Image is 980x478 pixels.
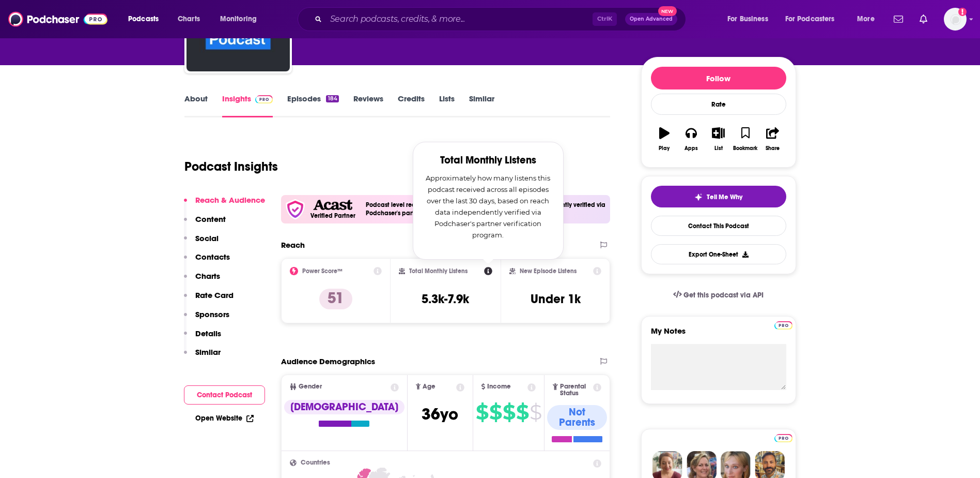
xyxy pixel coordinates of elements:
[184,271,220,290] button: Charts
[530,404,541,421] span: $
[476,404,488,421] span: $
[651,216,786,236] a: Contact This Podcast
[195,328,221,338] p: Details
[651,244,786,264] button: Export One-Sheet
[281,356,375,366] h2: Audience Demographics
[195,252,230,262] p: Contacts
[593,12,617,26] span: Ctrl K
[195,414,254,423] a: Open Website
[658,6,677,16] span: New
[195,214,226,224] p: Content
[184,94,208,117] a: About
[222,94,273,117] a: InsightsPodchaser Pro
[285,199,305,219] img: verfied icon
[220,12,257,26] span: Monitoring
[195,233,219,243] p: Social
[944,8,967,31] button: Show profile menu
[184,159,278,174] h1: Podcast Insights
[281,240,305,250] h2: Reach
[560,383,592,397] span: Parental Status
[313,200,352,211] img: Acast
[426,172,551,241] p: Approximately how many listens this podcast received across all episodes over the last 30 days, b...
[774,320,792,330] a: Pro website
[302,267,343,275] h2: Power Score™
[307,7,696,31] div: Search podcasts, credits, & more...
[287,94,338,117] a: Episodes184
[299,383,322,390] span: Gender
[310,213,355,219] h5: Verified Partner
[195,271,220,281] p: Charts
[651,67,786,89] button: Follow
[326,11,593,27] input: Search podcasts, credits, & more...
[958,8,967,16] svg: Add a profile image
[625,13,677,25] button: Open AdvancedNew
[630,17,673,22] span: Open Advanced
[766,145,780,152] div: Share
[184,290,234,309] button: Rate Card
[184,347,221,366] button: Similar
[326,95,338,102] div: 184
[850,11,888,27] button: open menu
[178,12,200,26] span: Charts
[759,121,786,158] button: Share
[944,8,967,31] span: Logged in as headlandconsultancy
[651,121,678,158] button: Play
[547,405,607,430] div: Not Parents
[255,95,273,103] img: Podchaser Pro
[487,383,511,390] span: Income
[366,201,606,217] h4: Podcast level reach data from Acast podcasts has been independently verified via Podchaser's part...
[651,94,786,115] div: Rate
[785,12,835,26] span: For Podcasters
[184,233,219,252] button: Social
[694,193,703,201] img: tell me why sparkle
[678,121,705,158] button: Apps
[184,214,226,233] button: Content
[651,186,786,207] button: tell me why sparkleTell Me Why
[195,195,265,205] p: Reach & Audience
[422,291,469,307] h3: 5.3k-7.9k
[184,328,221,348] button: Details
[422,404,458,424] span: 36 yo
[195,290,234,300] p: Rate Card
[705,121,732,158] button: List
[213,11,270,27] button: open menu
[707,193,742,201] span: Tell Me Why
[353,94,383,117] a: Reviews
[733,145,757,152] div: Bookmark
[685,145,698,152] div: Apps
[915,10,931,28] a: Show notifications dropdown
[774,321,792,330] img: Podchaser Pro
[503,404,515,421] span: $
[426,155,551,166] h2: Total Monthly Listens
[714,145,723,152] div: List
[439,94,455,117] a: Lists
[520,267,577,275] h2: New Episode Listens
[890,10,907,28] a: Show notifications dropdown
[944,8,967,31] img: User Profile
[727,12,768,26] span: For Business
[423,383,435,390] span: Age
[531,291,581,307] h3: Under 1k
[516,404,528,421] span: $
[489,404,502,421] span: $
[301,459,330,466] span: Countries
[779,11,850,27] button: open menu
[398,94,425,117] a: Credits
[184,385,265,405] button: Contact Podcast
[720,11,781,27] button: open menu
[195,347,221,357] p: Similar
[8,9,107,29] img: Podchaser - Follow, Share and Rate Podcasts
[857,12,875,26] span: More
[774,434,792,442] img: Podchaser Pro
[665,282,772,308] a: Get this podcast via API
[184,252,230,271] button: Contacts
[651,326,786,344] label: My Notes
[774,432,792,442] a: Pro website
[469,94,494,117] a: Similar
[319,289,352,309] p: 51
[184,309,229,328] button: Sponsors
[171,11,206,27] a: Charts
[195,309,229,319] p: Sponsors
[184,195,265,214] button: Reach & Audience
